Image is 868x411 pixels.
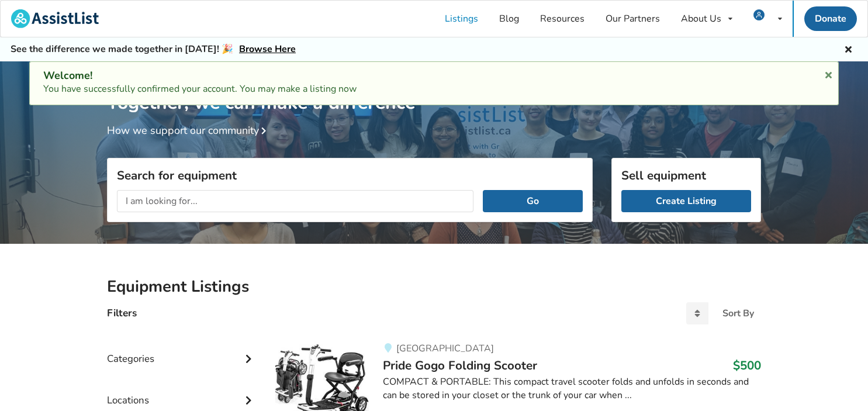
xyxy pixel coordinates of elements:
h3: Sell equipment [621,168,751,183]
a: Resources [530,1,595,37]
a: Listings [434,1,489,37]
a: Blog [489,1,530,37]
span: [GEOGRAPHIC_DATA] [396,342,494,355]
a: Our Partners [595,1,670,37]
span: Pride Gogo Folding Scooter [383,357,537,374]
div: COMPACT & PORTABLE: This compact travel scooter folds and unfolds in seconds and can be stored in... [383,375,761,402]
div: Welcome! [43,69,825,82]
h1: Together, we can make a difference [107,61,761,115]
h2: Equipment Listings [107,277,761,297]
a: How we support our community [107,123,271,137]
div: About Us [681,14,721,23]
input: I am looking for... [117,190,473,212]
h3: Search for equipment [117,168,583,183]
div: Sort By [722,309,754,318]
h4: Filters [107,306,137,320]
button: Go [483,190,583,212]
h5: See the difference we made together in [DATE]! 🎉 [11,43,296,56]
div: You have successfully confirmed your account. You may make a listing now [43,69,825,96]
div: Categories [107,329,257,371]
a: Browse Here [239,43,296,56]
a: Create Listing [621,190,751,212]
img: user icon [753,9,765,20]
h3: $500 [733,358,761,373]
img: assistlist-logo [11,9,99,28]
a: Donate [804,6,857,31]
